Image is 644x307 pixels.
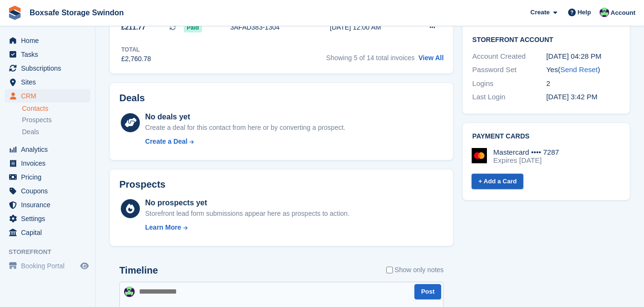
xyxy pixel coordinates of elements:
[9,247,95,257] span: Storefront
[386,265,444,275] label: Show only notes
[546,93,597,101] time: 2024-09-18 14:42:47 UTC
[578,8,591,17] span: Help
[5,62,90,75] a: menu
[21,212,78,225] span: Settings
[472,133,620,140] h2: Payment cards
[145,222,181,233] div: Learn More
[145,137,188,147] div: Create a Deal
[21,62,78,75] span: Subscriptions
[5,226,90,239] a: menu
[145,111,345,123] div: No deals yet
[493,148,559,157] div: Mastercard •••• 7287
[472,64,546,75] div: Password Set
[26,5,127,21] a: Boxsafe Storage Swindon
[5,143,90,156] a: menu
[145,209,349,219] div: Storefront lead form submissions appear here as prospects to action.
[145,222,349,233] a: Learn More
[184,23,201,32] span: Paid
[124,286,135,297] img: Kim Virabi
[546,51,620,62] div: [DATE] 04:28 PM
[493,156,559,165] div: Expires [DATE]
[5,184,90,198] a: menu
[79,260,90,272] a: Preview store
[145,123,345,133] div: Create a deal for this contact from here or by converting a prospect.
[121,54,151,64] div: £2,760.78
[611,8,635,18] span: Account
[21,89,78,103] span: CRM
[418,54,443,62] a: View All
[21,157,78,170] span: Invoices
[5,157,90,170] a: menu
[5,170,90,184] a: menu
[5,48,90,61] a: menu
[21,198,78,212] span: Insurance
[21,259,78,273] span: Booking Portal
[5,212,90,225] a: menu
[21,75,78,89] span: Sites
[5,89,90,103] a: menu
[8,6,22,20] img: stora-icon-8386f47178a22dfd0bd8f6a31ec36ba5ce8667c1dd55bd0f319d3a0aa187defe.svg
[121,45,151,54] div: Total
[5,75,90,89] a: menu
[145,197,349,209] div: No prospects yet
[121,22,146,32] span: £211.77
[414,284,441,300] button: Post
[22,104,90,113] a: Contacts
[21,34,78,47] span: Home
[530,8,549,17] span: Create
[558,65,600,74] span: ( )
[21,170,78,184] span: Pricing
[22,116,52,125] span: Prospects
[21,226,78,239] span: Capital
[472,148,487,163] img: Mastercard Logo
[21,143,78,156] span: Analytics
[330,22,412,32] div: [DATE] 12:00 AM
[546,64,620,75] div: Yes
[5,198,90,212] a: menu
[22,127,39,137] span: Deals
[119,179,166,190] h2: Prospects
[5,259,90,273] a: menu
[472,174,523,190] a: + Add a Card
[560,65,598,74] a: Send Reset
[600,8,609,17] img: Kim Virabi
[22,115,90,125] a: Prospects
[472,78,546,89] div: Logins
[22,127,90,137] a: Deals
[472,51,546,62] div: Account Created
[546,78,620,89] div: 2
[472,34,620,44] h2: Storefront Account
[386,265,393,275] input: Show only notes
[5,34,90,47] a: menu
[21,184,78,198] span: Coupons
[145,137,345,147] a: Create a Deal
[119,93,145,104] h2: Deals
[230,22,310,32] div: 3AFAD383-1304
[472,92,546,103] div: Last Login
[326,54,414,62] span: Showing 5 of 14 total invoices
[119,265,158,276] h2: Timeline
[21,48,78,61] span: Tasks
